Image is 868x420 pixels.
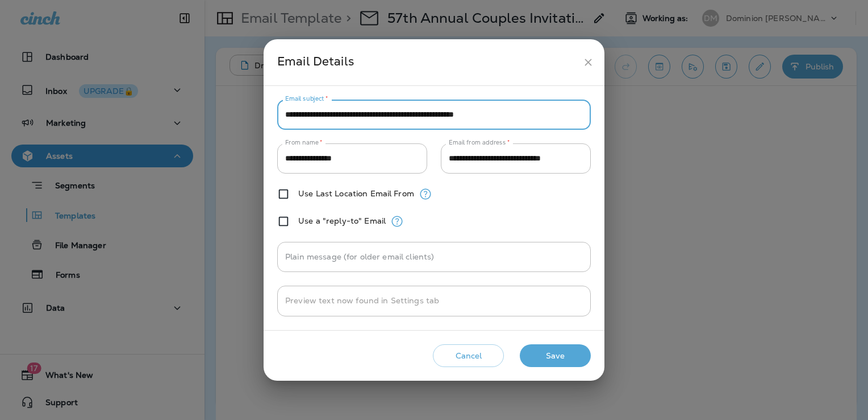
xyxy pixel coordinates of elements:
[578,52,599,73] button: close
[298,216,386,225] label: Use a "reply-to" Email
[520,344,591,368] button: Save
[285,94,328,103] label: Email subject
[449,138,510,147] label: Email from address
[285,138,323,147] label: From name
[298,189,414,198] label: Use Last Location Email From
[277,52,578,73] div: Email Details
[433,344,504,368] button: Cancel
